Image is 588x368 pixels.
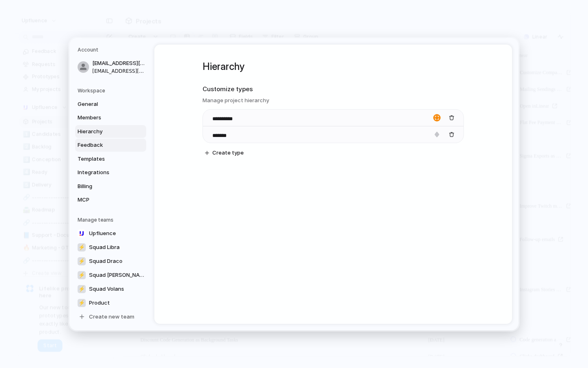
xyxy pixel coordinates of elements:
span: Create new team [89,312,134,321]
div: ⚡ [78,298,86,307]
a: Members [75,111,146,124]
a: ⚡Squad [PERSON_NAME] [75,268,149,281]
span: [EMAIL_ADDRESS][DOMAIN_NAME] [92,59,145,67]
span: Squad Libra [89,243,120,251]
a: ⚡Squad Draco [75,254,149,267]
h5: Account [78,46,146,54]
div: ⚡ [78,257,86,265]
span: Squad Volans [89,285,124,293]
h2: Customize types [203,85,464,94]
h3: Manage project hierarchy [203,96,464,104]
span: Feedback [78,141,130,149]
a: Create new team [75,310,149,323]
a: [EMAIL_ADDRESS][DOMAIN_NAME][EMAIL_ADDRESS][DOMAIN_NAME] [75,57,146,77]
span: Members [78,114,130,122]
a: Hierarchy [75,125,146,138]
span: Templates [78,155,130,163]
a: ⚡Squad Volans [75,282,149,295]
span: Product [89,298,110,307]
div: ⚡ [78,285,86,293]
span: [EMAIL_ADDRESS][DOMAIN_NAME] [92,67,145,74]
span: Squad [PERSON_NAME] [89,271,146,279]
span: Hierarchy [78,127,130,135]
a: Feedback [75,139,146,152]
div: ⚡ [78,243,86,251]
button: Create type [202,147,247,159]
span: Squad Draco [89,257,122,265]
a: Integrations [75,166,146,179]
a: MCP [75,193,146,206]
span: Create type [212,149,244,157]
span: MCP [78,196,130,204]
a: Billing [75,180,146,193]
a: ⚡Product [75,296,149,309]
a: Upfluence [75,227,149,240]
a: General [75,97,146,110]
a: Templates [75,152,146,165]
span: Billing [78,182,130,190]
span: Upfluence [89,229,116,237]
h5: Manage teams [78,216,146,223]
h5: Workspace [78,87,146,94]
a: ⚡Squad Libra [75,240,149,254]
div: ⚡ [78,271,86,279]
h1: Hierarchy [203,59,464,74]
span: General [78,100,130,108]
span: Integrations [78,168,130,177]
